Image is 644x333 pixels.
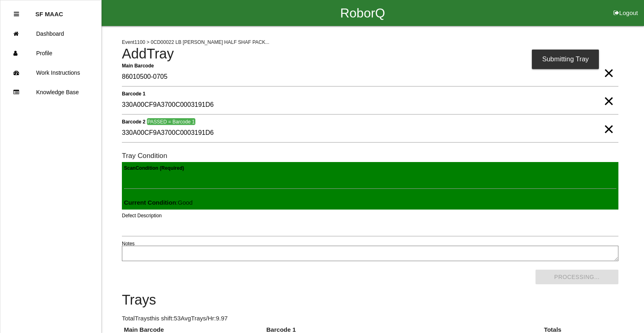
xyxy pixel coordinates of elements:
span: Clear Input [603,113,614,129]
h6: Tray Condition [122,152,618,160]
b: Scan Condition (Required) [124,165,184,171]
h4: Trays [122,292,618,308]
div: Close [14,4,19,24]
a: Work Instructions [0,63,101,82]
span: Event 1100 > 0CD00022 LB [PERSON_NAME] HALF SHAF PACK... [122,39,269,45]
span: : Good [124,199,193,206]
a: Dashboard [0,24,101,43]
a: Profile [0,43,101,63]
span: PASSED = Barcode 1 [147,118,195,125]
p: SF MAAC [35,4,63,17]
b: Main Barcode [122,63,154,68]
div: Submitting Tray [532,50,599,69]
h4: Add Tray [122,46,618,62]
a: Knowledge Base [0,82,101,102]
span: Clear Input [603,57,614,73]
label: Notes [122,240,134,247]
b: Barcode 2 [122,119,145,124]
b: Current Condition [124,199,176,206]
input: Required [122,68,618,86]
span: Clear Input [603,85,614,101]
b: Barcode 1 [122,91,145,96]
p: Total Trays this shift: 53 Avg Trays /Hr: 9.97 [122,314,618,323]
label: Defect Description [122,212,162,219]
